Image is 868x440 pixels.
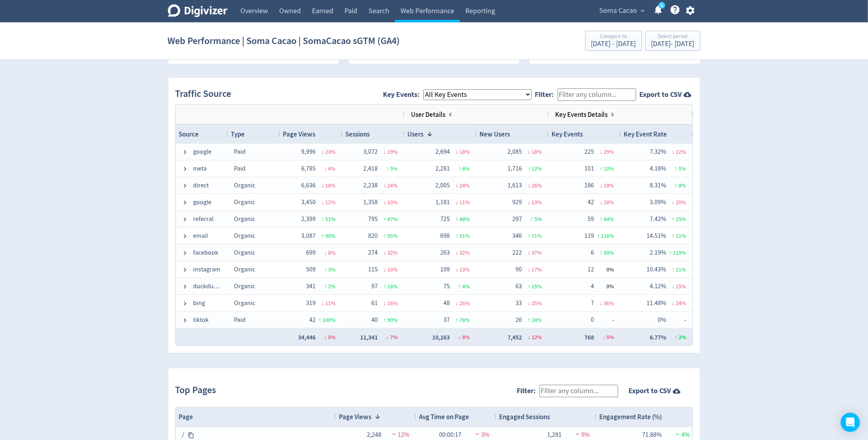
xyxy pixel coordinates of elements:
[441,215,450,223] span: 725
[193,178,209,193] span: direct
[675,182,678,189] span: ↑
[460,182,470,189] span: 24 %
[460,148,470,155] span: 18 %
[372,316,378,324] span: 40
[323,316,336,323] span: 100 %
[298,333,316,342] span: 34,446
[322,182,324,189] span: ↓
[555,110,608,119] span: Key Events Details
[604,299,614,307] span: 36 %
[528,334,531,341] span: ↓
[231,130,245,139] span: Type
[306,299,316,307] span: 319
[456,232,459,239] span: ↑
[585,31,642,51] button: Compare to[DATE] - [DATE]
[419,413,469,422] span: Avg Time on Page
[588,198,594,206] span: 42
[552,130,583,139] span: Key Events
[388,266,398,273] span: 10 %
[193,161,207,177] span: meta
[234,265,256,273] span: Organic
[647,299,667,307] span: 11.48%
[532,299,542,307] span: 25 %
[326,215,336,223] span: 51 %
[328,249,336,256] span: 8 %
[441,249,450,257] span: 263
[193,195,212,210] span: google
[456,215,459,223] span: ↑
[597,232,600,239] span: ↑
[600,182,603,189] span: ↓
[674,431,682,437] img: positive-performance.svg
[676,199,687,206] span: 20 %
[508,181,522,189] span: 1,613
[674,431,690,439] span: 4%
[369,265,378,273] span: 115
[372,282,378,290] span: 97
[384,182,387,189] span: ↓
[516,316,522,324] span: 26
[460,299,470,307] span: 26 %
[193,211,214,227] span: referral
[532,182,542,189] span: 26 %
[513,249,522,257] span: 222
[369,249,378,257] span: 274
[531,215,534,223] span: ↑
[322,199,324,206] span: ↓
[528,266,531,273] span: ↓
[387,334,389,341] span: ↓
[528,316,531,323] span: ↑
[516,282,522,290] span: 63
[364,148,378,156] span: 3,072
[460,316,470,323] span: 76 %
[436,181,450,189] span: 2,005
[540,385,618,398] input: Filter any column...
[528,283,531,290] span: ↑
[436,198,450,206] span: 1,181
[841,413,860,432] div: Open Intercom Messenger
[528,182,531,189] span: ↓
[600,4,637,17] span: Soma Cacao
[585,232,594,240] span: 119
[193,228,208,244] span: email
[328,266,336,273] span: 3 %
[679,165,687,172] span: 5 %
[672,199,675,206] span: ↓
[384,316,387,323] span: ↑
[456,299,459,307] span: ↓
[601,232,614,239] span: 116 %
[302,181,316,189] span: 6,636
[234,181,256,189] span: Organic
[322,215,324,223] span: ↑
[604,165,614,172] span: 10 %
[384,266,387,273] span: ↓
[168,28,400,54] h1: Web Performance | Soma Cacao | SomaCacao sGTM (GA4)
[585,333,594,342] span: 768
[600,215,603,223] span: ↑
[193,262,221,277] span: instagram
[513,198,522,206] span: 929
[326,199,336,206] span: 12 %
[459,334,461,341] span: ↓
[388,148,398,155] span: 19 %
[585,181,594,189] span: 186
[234,282,256,290] span: Organic
[603,334,606,341] span: ↓
[528,249,531,256] span: ↓
[673,249,687,256] span: 119 %
[650,148,667,156] span: 7.32%
[384,199,387,206] span: ↓
[384,215,387,223] span: ↑
[588,265,594,273] span: 12
[388,316,398,323] span: 90 %
[441,265,450,273] span: 109
[676,148,687,155] span: 12 %
[411,110,445,119] span: User Details
[391,165,398,172] span: 5 %
[234,148,246,156] span: Paid
[650,165,667,173] span: 4.18%
[659,2,665,9] a: 5
[528,199,531,206] span: ↓
[364,181,378,189] span: 2,238
[436,148,450,156] span: 2,694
